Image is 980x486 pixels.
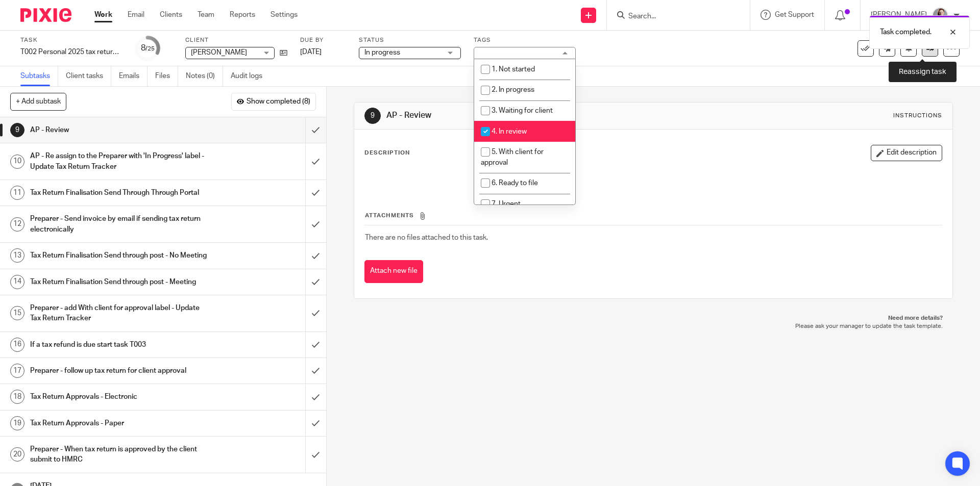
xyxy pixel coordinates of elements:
[94,10,112,20] a: Work
[30,148,207,174] h1: AP - Re assign to the Preparer with 'In Progress' label - Update Tax Return Tracker
[365,234,488,241] span: There are no files attached to this task.
[364,108,381,124] div: 9
[230,10,255,20] a: Reports
[10,93,66,110] button: + Add subtask
[155,66,178,86] a: Files
[160,10,182,20] a: Clients
[231,93,316,110] button: Show completed (8)
[871,145,942,161] button: Edit description
[30,122,207,138] h1: AP - Review
[481,148,544,166] span: 5. With client for approval
[191,49,247,56] span: [PERSON_NAME]
[30,416,207,431] h1: Tax Return Approvals - Paper
[364,260,423,283] button: Attach new file
[492,200,521,208] span: 7. Urgent
[30,300,207,326] h1: Preparer - add With client for approval label - Update Tax Return Tracker
[10,306,24,320] div: 15
[198,10,214,20] a: Team
[30,185,207,200] h1: Tax Return Finalisation Send Through Through Portal
[10,416,24,430] div: 19
[492,107,553,114] span: 3. Waiting for client
[364,314,942,322] p: Need more details?
[300,36,346,44] label: Due by
[20,8,71,22] img: Pixie
[30,389,207,404] h1: Tax Return Approvals - Electronic
[492,86,534,93] span: 2. In progress
[30,274,207,290] h1: Tax Return Finalisation Send through post - Meeting
[247,98,310,106] span: Show completed (8)
[359,36,461,44] label: Status
[20,47,122,57] div: T002 Personal 2025 tax return (non recurring)
[474,36,576,44] label: Tags
[128,10,144,20] a: Email
[66,66,111,86] a: Client tasks
[10,155,24,169] div: 10
[30,363,207,378] h1: Preparer - follow up tax return for client approval
[30,248,207,263] h1: Tax Return Finalisation Send through post - No Meeting
[185,36,287,44] label: Client
[364,149,410,157] p: Description
[10,217,24,232] div: 12
[119,66,148,86] a: Emails
[20,66,58,86] a: Subtasks
[145,46,155,52] small: /25
[10,364,24,378] div: 17
[231,66,270,86] a: Audit logs
[10,123,24,137] div: 9
[10,338,24,352] div: 16
[364,49,400,56] span: In progress
[10,186,24,200] div: 11
[141,42,155,54] div: 8
[10,390,24,404] div: 18
[10,248,24,263] div: 13
[492,66,535,73] span: 1. Not started
[300,48,322,56] span: [DATE]
[880,27,932,37] p: Task completed.
[186,66,223,86] a: Notes (0)
[364,322,942,330] p: Please ask your manager to update the task template.
[20,36,122,44] label: Task
[492,128,527,135] span: 4. In review
[893,112,942,120] div: Instructions
[386,110,675,121] h1: AP - Review
[30,211,207,237] h1: Preparer - Send invoice by email if sending tax return electronically
[271,10,298,20] a: Settings
[365,213,414,218] span: Attachments
[10,275,24,289] div: 14
[10,447,24,462] div: 20
[492,180,538,187] span: 6. Ready to file
[30,337,207,352] h1: If a tax refund is due start task T003
[30,442,207,468] h1: Preparer - When tax return is approved by the client submit to HMRC
[932,7,948,23] img: High%20Res%20Andrew%20Price%20Accountants%20_Poppy%20Jakes%20Photography-3%20-%20Copy.jpg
